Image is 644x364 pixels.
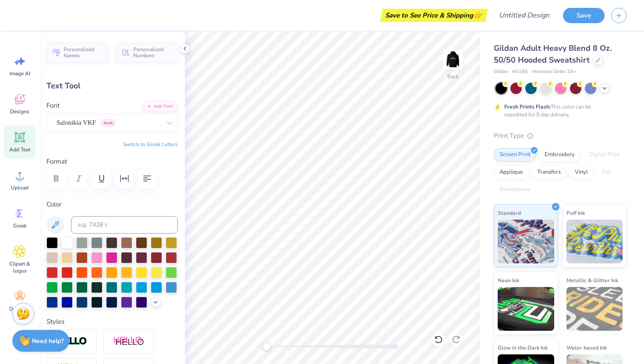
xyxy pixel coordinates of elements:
[10,108,29,115] span: Designs
[566,220,623,263] img: Puff Ink
[473,10,483,20] span: 👉
[569,166,594,179] div: Vinyl
[10,70,30,77] span: Image AI
[498,343,548,352] span: Glow in the Dark Ink
[494,166,529,179] div: Applique
[494,148,536,161] div: Screen Print
[142,101,178,112] button: Add Font
[447,73,459,80] div: Back
[57,336,87,346] img: Stroke
[64,46,103,59] span: Personalized Names
[46,80,178,92] div: Text Tool
[504,103,612,119] div: This color can be expedited for 5 day delivery.
[5,260,34,274] span: Clipart & logos
[11,184,28,191] span: Upload
[566,208,585,217] span: Puff Ink
[13,222,27,229] span: Greek
[512,68,528,76] span: # G185
[9,146,30,153] span: Add Text
[583,148,626,161] div: Digital Print
[46,317,64,327] label: Styles
[382,9,485,22] div: Save to See Price & Shipping
[123,141,178,148] button: Switch to Greek Letters
[116,42,178,63] button: Personalized Numbers
[494,131,626,141] div: Print Type
[133,46,173,59] span: Personalized Numbers
[9,305,30,312] span: Decorate
[498,276,519,285] span: Neon Ink
[46,199,178,210] label: Color
[494,68,508,76] span: Gildan
[71,216,178,234] input: e.g. 7428 c
[596,166,617,179] div: Foil
[504,103,551,110] strong: Fresh Prints Flash:
[262,342,271,351] div: Accessibility label
[498,220,554,263] img: Standard
[113,336,144,347] img: Shadow
[46,157,178,167] label: Format
[566,287,623,331] img: Metallic & Glitter Ink
[531,166,566,179] div: Transfers
[492,7,556,24] input: Untitled Design
[494,43,612,65] span: Gildan Adult Heavy Blend 8 Oz. 50/50 Hooded Sweatshirt
[532,68,576,76] span: Minimum Order: 24 +
[566,343,607,352] span: Water based Ink
[494,183,536,196] div: Rhinestones
[539,148,580,161] div: Embroidery
[32,337,64,345] strong: Need help?
[444,51,462,68] img: Back
[46,42,108,63] button: Personalized Names
[498,287,554,331] img: Neon Ink
[563,8,605,23] button: Save
[566,276,618,285] span: Metallic & Glitter Ink
[46,101,60,111] label: Font
[498,208,521,217] span: Standard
